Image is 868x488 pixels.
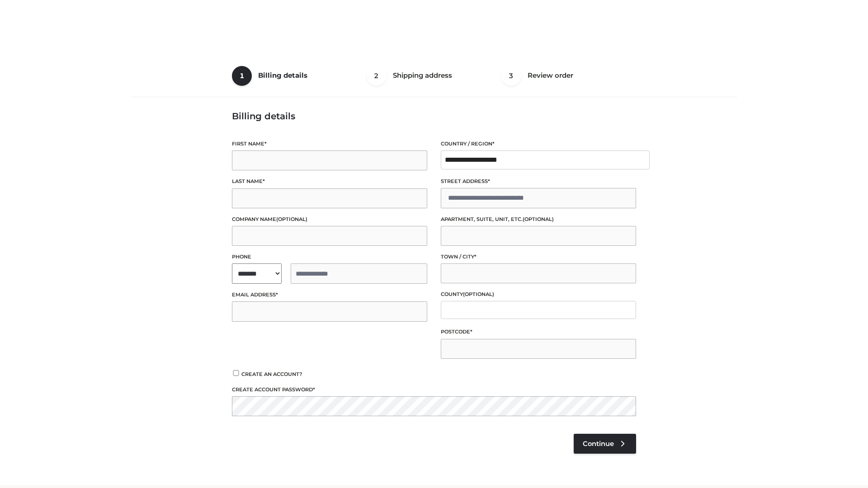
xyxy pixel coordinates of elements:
label: Postcode [441,328,636,336]
span: Continue [583,440,614,448]
input: Create an account? [232,370,240,376]
label: Email address [232,291,427,299]
label: County [441,290,636,299]
span: Billing details [258,71,307,80]
span: 3 [501,66,521,86]
span: (optional) [276,216,307,222]
label: Apartment, suite, unit, etc. [441,215,636,224]
h3: Billing details [232,111,636,122]
span: 1 [232,66,252,86]
span: Shipping address [393,71,452,80]
label: Phone [232,253,427,261]
span: (optional) [523,216,554,222]
label: Street address [441,177,636,186]
label: Town / City [441,253,636,261]
span: Create an account? [241,371,302,377]
label: Company name [232,215,427,224]
a: Continue [574,434,636,454]
label: Create account password [232,385,636,394]
span: 2 [367,66,387,86]
label: First name [232,140,427,148]
span: (optional) [463,291,494,297]
span: Review order [528,71,573,80]
label: Last name [232,177,427,186]
label: Country / Region [441,140,636,148]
